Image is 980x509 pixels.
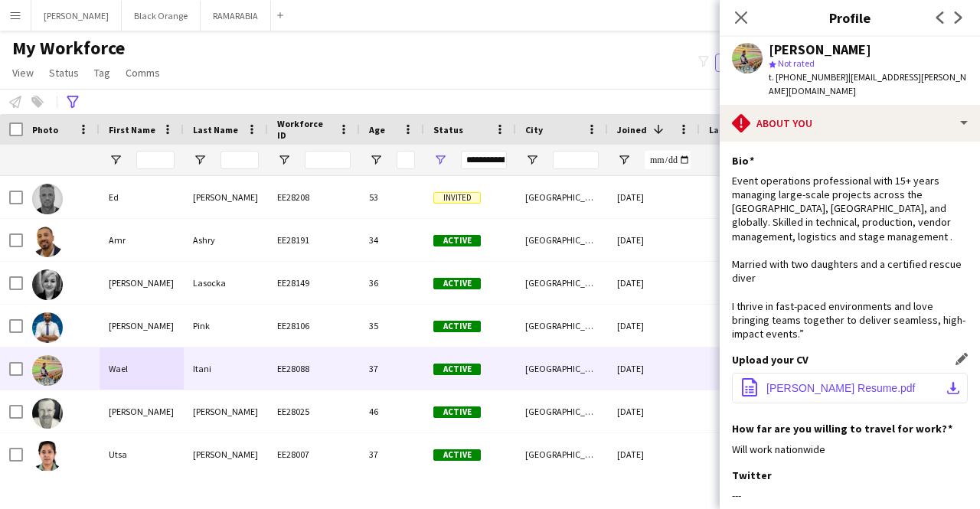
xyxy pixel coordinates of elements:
span: Workforce ID [277,118,332,141]
app-action-btn: Advanced filters [64,93,82,111]
div: [GEOGRAPHIC_DATA] [516,176,608,218]
span: Active [433,449,481,461]
div: Ashry [184,219,268,261]
div: [GEOGRAPHIC_DATA] [516,262,608,304]
div: [PERSON_NAME] [100,262,184,304]
span: View [12,66,34,80]
div: Utsa [100,433,184,475]
div: [GEOGRAPHIC_DATA] [516,347,608,390]
div: Amr [100,219,184,261]
img: Ed Jarman [32,184,63,214]
div: Will work nationwide [732,442,968,456]
div: [PERSON_NAME] [769,43,871,57]
div: EE28025 [268,390,360,432]
h3: Twitter [732,468,772,482]
button: RAMARABIA [201,1,271,31]
button: [PERSON_NAME] Resume.pdf [732,373,968,403]
h3: Bio [732,154,754,168]
div: Wael [100,347,184,390]
img: Alexandra Lasocka [32,269,63,300]
button: Everyone5,959 [715,54,792,72]
span: Active [433,364,481,375]
div: [PERSON_NAME] [184,433,268,475]
span: Age [369,124,385,135]
div: EE28088 [268,347,360,390]
button: Black Orange [122,1,201,31]
span: Invited [433,192,481,204]
img: Amr Ashry [32,227,63,257]
span: Joined [617,124,647,135]
div: [PERSON_NAME] [184,176,268,218]
span: My Workforce [12,37,125,60]
div: [GEOGRAPHIC_DATA] [516,390,608,432]
div: 37 [360,347,424,390]
div: [PERSON_NAME] [100,305,184,347]
div: [GEOGRAPHIC_DATA] [516,305,608,347]
h3: How far are you willing to travel for work? [732,422,952,436]
div: [DATE] [608,433,700,475]
span: Photo [32,124,58,135]
div: [DATE] [608,347,700,390]
input: First Name Filter Input [136,151,175,169]
span: Comms [126,66,160,80]
img: Utsa Bhattacharya [32,441,63,471]
div: 53 [360,176,424,218]
div: 46 [360,390,424,432]
h3: Upload your CV [732,353,808,367]
button: [PERSON_NAME] [31,1,122,31]
button: Open Filter Menu [109,153,122,167]
div: EE28007 [268,433,360,475]
input: City Filter Input [553,151,599,169]
a: Status [43,63,85,83]
a: View [6,63,40,83]
input: Workforce ID Filter Input [305,151,351,169]
div: [PERSON_NAME] [100,390,184,432]
span: Status [433,124,463,135]
div: [GEOGRAPHIC_DATA] [516,219,608,261]
div: [DATE] [608,176,700,218]
span: Last job [709,124,743,135]
span: t. [PHONE_NUMBER] [769,71,848,83]
button: Open Filter Menu [369,153,383,167]
input: Last Name Filter Input [220,151,259,169]
h3: Profile [720,8,980,28]
div: [DATE] [608,390,700,432]
span: Status [49,66,79,80]
img: Wael Itani [32,355,63,386]
span: Last Name [193,124,238,135]
img: Rory Kilmartin [32,398,63,429]
div: Lasocka [184,262,268,304]
button: Open Filter Menu [277,153,291,167]
span: City [525,124,543,135]
div: [PERSON_NAME] [184,390,268,432]
a: Comms [119,63,166,83]
span: Active [433,235,481,246]
div: Pink [184,305,268,347]
button: Open Filter Menu [525,153,539,167]
div: 37 [360,433,424,475]
span: Active [433,321,481,332]
button: Open Filter Menu [193,153,207,167]
span: [PERSON_NAME] Resume.pdf [766,382,916,394]
input: Age Filter Input [397,151,415,169]
div: [DATE] [608,219,700,261]
div: 36 [360,262,424,304]
div: 35 [360,305,424,347]
button: Open Filter Menu [433,153,447,167]
input: Joined Filter Input [645,151,691,169]
img: Dillon Pink [32,312,63,343]
span: Not rated [778,57,815,69]
div: --- [732,488,968,502]
div: [GEOGRAPHIC_DATA] [516,433,608,475]
div: About you [720,105,980,142]
div: 34 [360,219,424,261]
div: EE28191 [268,219,360,261]
div: EE28106 [268,305,360,347]
span: First Name [109,124,155,135]
span: Tag [94,66,110,80]
div: [DATE] [608,262,700,304]
span: Active [433,406,481,418]
div: Itani [184,347,268,390]
span: Active [433,278,481,289]
span: | [EMAIL_ADDRESS][PERSON_NAME][DOMAIN_NAME] [769,71,966,96]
